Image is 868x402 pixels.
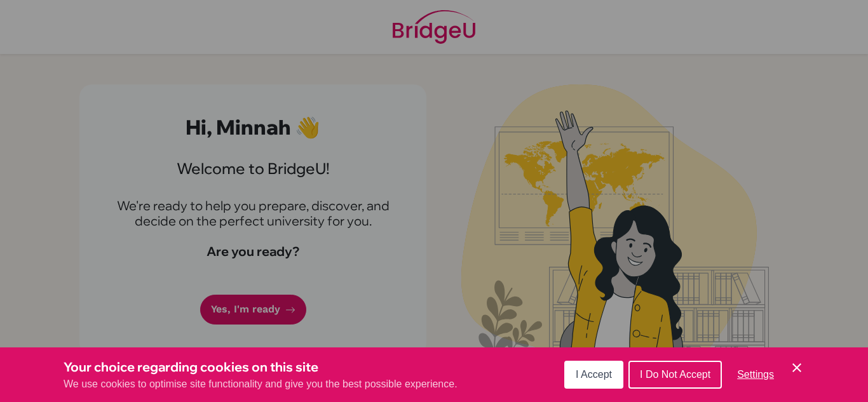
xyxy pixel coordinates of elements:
[628,361,722,389] button: I Do Not Accept
[64,358,458,377] h3: Your choice regarding cookies on this site
[737,369,774,380] span: Settings
[576,369,612,380] span: I Accept
[789,360,804,375] button: Save and close
[564,361,623,389] button: I Accept
[640,369,710,380] span: I Do Not Accept
[64,377,458,392] p: We use cookies to optimise site functionality and give you the best possible experience.
[727,362,784,387] button: Settings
